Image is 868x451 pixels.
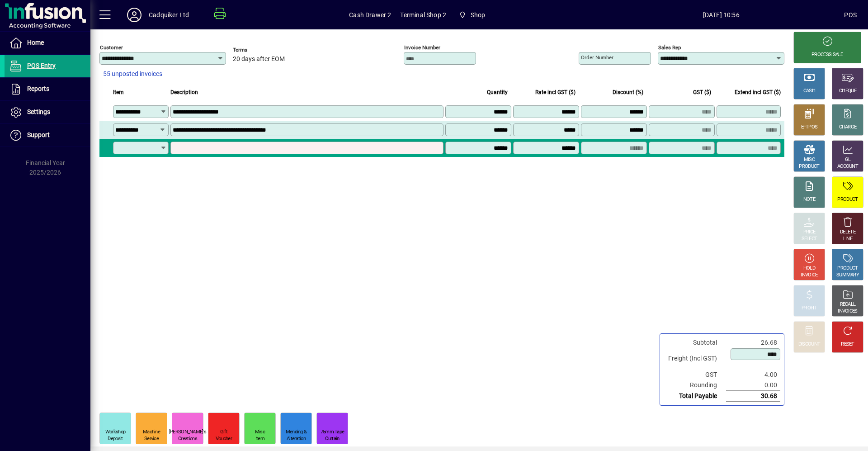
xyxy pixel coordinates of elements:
[99,66,166,82] button: 55 unposted invoices
[838,308,857,315] div: INVOICES
[735,87,781,97] span: Extend incl GST ($)
[658,44,681,51] mat-label: Sales rep
[170,87,198,97] span: Description
[613,87,643,97] span: Discount (%)
[321,429,344,436] div: 75mm Tape
[598,8,844,22] span: [DATE] 10:56
[233,47,287,53] span: Terms
[349,8,391,22] span: Cash Drawer 2
[255,436,264,442] div: Item
[726,380,780,391] td: 0.00
[286,429,307,436] div: Mending &
[27,85,49,92] span: Reports
[801,124,818,131] div: EFTPOS
[149,8,189,22] div: Cadquiker Ltd
[487,87,508,97] span: Quantity
[840,229,855,236] div: DELETE
[169,429,207,436] div: [PERSON_NAME]'s
[27,39,44,46] span: Home
[803,88,815,95] div: CASH
[404,44,440,51] mat-label: Invoice number
[455,7,489,23] span: Shop
[664,391,726,402] td: Total Payable
[837,196,858,203] div: PRODUCT
[804,157,815,163] div: MISC
[811,52,843,58] div: PROCESS SALE
[726,337,780,348] td: 26.68
[5,32,90,54] a: Home
[5,78,90,100] a: Reports
[803,265,815,272] div: HOLD
[803,196,815,203] div: NOTE
[471,8,486,22] span: Shop
[5,101,90,123] a: Settings
[581,54,613,61] mat-label: Order number
[836,272,859,279] div: SUMMARY
[844,8,857,22] div: POS
[108,436,123,442] div: Deposit
[27,131,50,138] span: Support
[837,265,858,272] div: PRODUCT
[120,7,149,23] button: Profile
[220,429,227,436] div: Gift
[798,341,820,348] div: DISCOUNT
[839,88,856,95] div: CHEQUE
[400,8,446,22] span: Terminal Shop 2
[845,157,851,163] div: GL
[178,436,197,442] div: Creations
[799,163,819,170] div: PRODUCT
[113,87,124,97] span: Item
[664,380,726,391] td: Rounding
[803,229,816,236] div: PRICE
[841,341,854,348] div: RESET
[693,87,711,97] span: GST ($)
[801,272,817,279] div: INVOICE
[144,436,159,442] div: Service
[802,305,817,312] div: PROFIT
[5,124,90,147] a: Support
[726,370,780,380] td: 4.00
[837,163,858,170] div: ACCOUNT
[100,44,123,51] mat-label: Customer
[840,301,856,308] div: RECALL
[664,370,726,380] td: GST
[664,337,726,348] td: Subtotal
[216,436,232,442] div: Voucher
[143,429,160,436] div: Machine
[105,429,125,436] div: Workshop
[664,348,726,370] td: Freight (Incl GST)
[802,236,817,242] div: SELECT
[843,236,852,242] div: LINE
[27,108,50,115] span: Settings
[103,69,162,79] span: 55 unposted invoices
[27,62,56,69] span: POS Entry
[233,56,285,63] span: 20 days after EOM
[255,429,265,436] div: Misc
[726,391,780,402] td: 30.68
[325,436,339,442] div: Curtain
[535,87,576,97] span: Rate incl GST ($)
[287,436,306,442] div: Alteration
[839,124,857,131] div: CHARGE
